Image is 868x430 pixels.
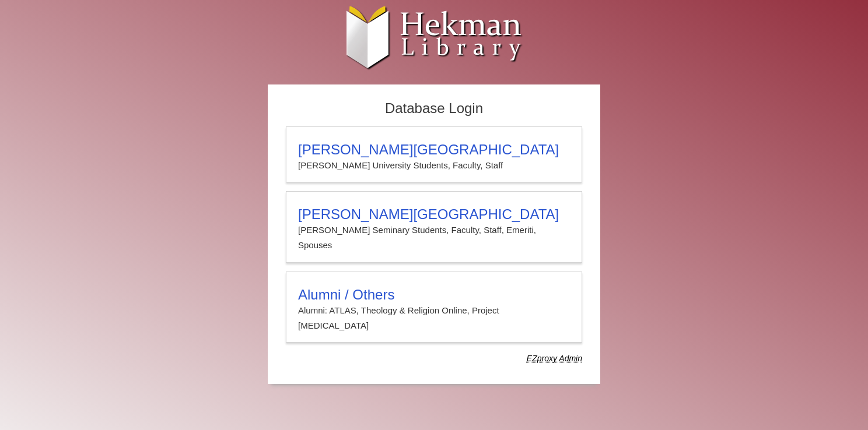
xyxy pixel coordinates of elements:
h2: Database Login [280,97,588,121]
p: Alumni: ATLAS, Theology & Religion Online, Project [MEDICAL_DATA] [298,303,570,334]
a: [PERSON_NAME][GEOGRAPHIC_DATA][PERSON_NAME] University Students, Faculty, Staff [286,126,582,182]
h3: Alumni / Others [298,287,570,303]
summary: Alumni / OthersAlumni: ATLAS, Theology & Religion Online, Project [MEDICAL_DATA] [298,287,570,334]
dfn: Use Alumni login [527,354,582,363]
p: [PERSON_NAME] University Students, Faculty, Staff [298,158,570,173]
p: [PERSON_NAME] Seminary Students, Faculty, Staff, Emeriti, Spouses [298,223,570,253]
h3: [PERSON_NAME][GEOGRAPHIC_DATA] [298,142,570,158]
a: [PERSON_NAME][GEOGRAPHIC_DATA][PERSON_NAME] Seminary Students, Faculty, Staff, Emeriti, Spouses [286,191,582,263]
h3: [PERSON_NAME][GEOGRAPHIC_DATA] [298,206,570,223]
